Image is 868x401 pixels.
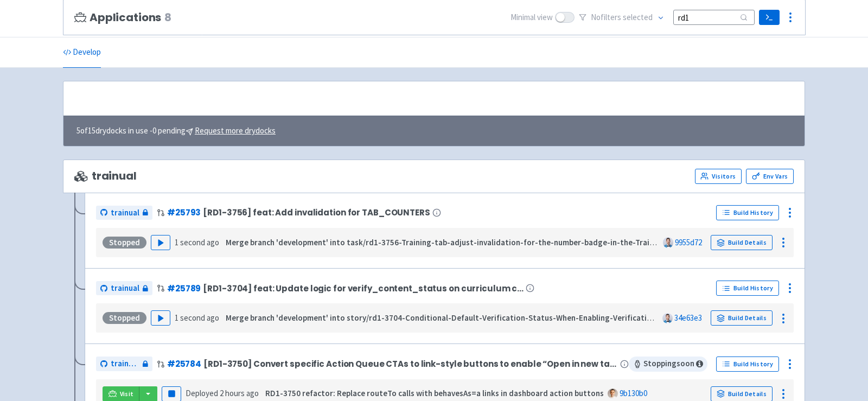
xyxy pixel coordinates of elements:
span: selected [623,12,653,22]
u: Request more drydocks [195,125,276,136]
span: No filter s [591,11,653,24]
a: Build Details [711,310,773,326]
span: 5 of 15 drydocks in use - 0 pending [76,125,276,137]
span: trainual [111,358,139,370]
strong: Merge branch 'development' into task/rd1-3756-Training-tab-adjust-invalidation-for-the-number-bad... [226,237,693,247]
a: trainual [96,206,152,220]
span: [RD1-3704] feat: Update logic for verify_content_status on curriculum c… [203,284,524,293]
a: Build History [716,205,779,220]
input: Search... [673,10,755,24]
a: Visitors [695,169,742,184]
span: Visit [120,390,134,398]
span: trainual [74,170,137,182]
time: 1 second ago [175,313,219,323]
a: #25784 [167,358,201,370]
a: trainual [96,357,152,371]
a: Env Vars [746,169,794,184]
span: Deployed [186,388,259,398]
span: 8 [164,11,171,24]
span: trainual [111,282,139,295]
a: trainual [96,281,152,296]
div: Stopped [103,237,146,249]
a: Build History [716,281,779,296]
span: trainual [111,207,139,219]
strong: Merge branch 'development' into story/rd1-3704-Conditional-Default-Verification-Status-When-Enabl... [226,313,698,323]
button: Play [151,235,170,250]
a: Build History [716,357,779,372]
button: Play [151,310,170,326]
time: 2 hours ago [220,388,259,398]
span: Stopping soon [629,357,707,372]
strong: RD1-3750 refactor: Replace routeTo calls with behavesAs=a links in dashboard action buttons [265,388,604,398]
h3: Applications [74,11,171,24]
span: [RD1-3750] Convert specific Action Queue CTAs to link-style buttons to enable “Open in new tab” [203,359,618,368]
a: 9955d72 [675,237,702,247]
a: Develop [63,37,101,68]
a: #25789 [167,283,201,294]
div: Stopped [103,312,146,324]
span: Minimal view [510,11,553,24]
a: #25793 [167,207,201,218]
a: 9b130b0 [620,388,647,398]
a: Build Details [711,235,773,250]
time: 1 second ago [175,237,219,247]
span: [RD1-3756] feat: Add invalidation for TAB_COUNTERS [203,208,430,217]
a: 34e63e3 [674,313,702,323]
a: Terminal [759,10,779,25]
